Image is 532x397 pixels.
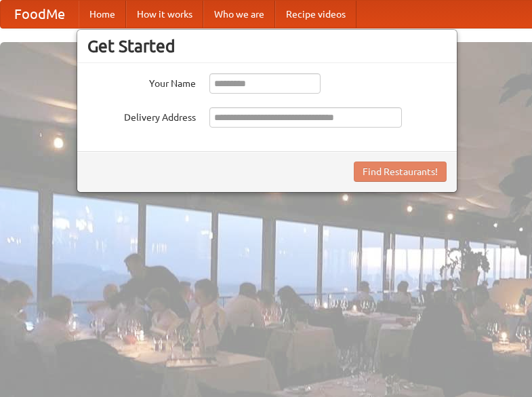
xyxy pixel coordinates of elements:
[354,162,447,182] button: Find Restaurants!
[79,1,126,28] a: Home
[275,1,356,28] a: Recipe videos
[203,1,275,28] a: Who we are
[87,73,196,90] label: Your Name
[87,107,196,124] label: Delivery Address
[1,1,79,28] a: FoodMe
[126,1,203,28] a: How it works
[87,36,447,56] h3: Get Started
